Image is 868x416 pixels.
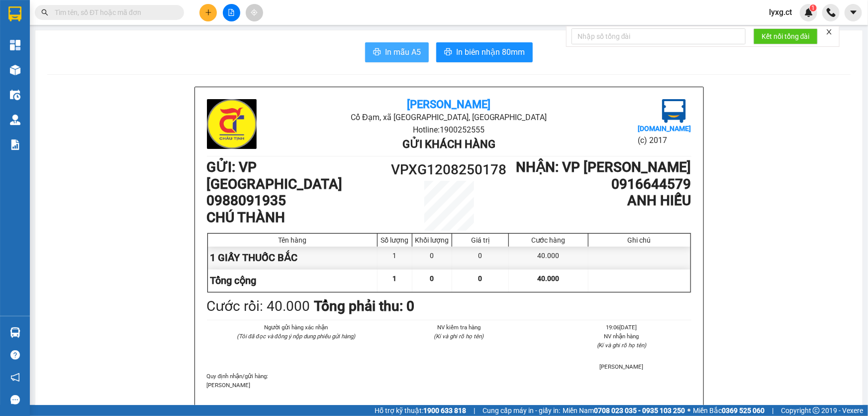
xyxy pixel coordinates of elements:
[210,236,375,244] div: Tên hàng
[572,28,746,44] input: Nhập số tổng đài
[456,46,525,58] span: In biên nhận 80mm
[207,372,691,390] div: Quy định nhận/gửi hàng :
[474,405,475,416] span: |
[594,407,685,415] strong: 0708 023 035 - 0935 103 250
[407,98,490,111] b: [PERSON_NAME]
[415,236,449,244] div: Khối lượng
[10,373,20,382] span: notification
[482,405,560,416] span: Cung cấp máy in - giấy in:
[434,333,483,340] i: (Kí và ghi rõ họ tên)
[207,209,388,226] h1: CHÚ THÀNH
[41,9,48,16] span: search
[10,327,20,338] img: warehouse-icon
[402,138,495,150] b: Gửi khách hàng
[207,192,388,209] h1: 0988091935
[552,323,691,332] li: 19:06[DATE]
[227,323,366,332] li: Người gửi hàng xác nhận
[251,9,258,16] span: aim
[638,134,691,146] li: (c) 2017
[207,295,310,317] div: Cước rồi : 40.000
[373,48,381,57] span: printer
[804,8,813,17] img: icon-new-feature
[93,24,416,37] li: Cổ Đạm, xã [GEOGRAPHIC_DATA], [GEOGRAPHIC_DATA]
[509,192,691,209] h1: ANH HIẾU
[430,275,434,282] span: 0
[208,247,378,269] div: 1 GIẤY THUỐC BẮC
[537,275,559,282] span: 40.000
[10,90,20,100] img: warehouse-icon
[597,342,647,349] i: (Kí và ghi rõ họ tên)
[436,42,533,62] button: printerIn biên nhận 80mm
[288,111,610,124] li: Cổ Đạm, xã [GEOGRAPHIC_DATA], [GEOGRAPHIC_DATA]
[826,28,833,35] span: close
[693,405,765,416] span: Miền Bắc
[761,6,800,18] span: lyxg.ct
[388,159,510,181] h1: VPXG1208250178
[10,40,20,50] img: dashboard-icon
[479,275,482,282] span: 0
[552,332,691,341] li: NV nhận hàng
[412,247,452,269] div: 0
[10,350,20,360] span: question-circle
[638,125,691,133] b: [DOMAIN_NAME]
[12,72,148,106] b: GỬI : VP [GEOGRAPHIC_DATA]
[10,115,20,125] img: warehouse-icon
[207,159,343,192] b: GỬI : VP [GEOGRAPHIC_DATA]
[207,381,691,390] p: [PERSON_NAME]
[455,236,506,244] div: Giá trị
[237,333,355,340] i: (Tôi đã đọc và đồng ý nộp dung phiếu gửi hàng)
[687,409,690,413] span: ⚪️
[849,8,858,17] span: caret-down
[228,9,235,16] span: file-add
[93,37,416,49] li: Hotline: 1900252555
[10,395,20,405] span: message
[452,247,509,269] div: 0
[444,48,452,57] span: printer
[722,407,765,415] strong: 0369 525 060
[375,405,466,416] span: Hỗ trợ kỹ thuật:
[207,99,257,149] img: logo.jpg
[813,407,820,414] span: copyright
[591,236,688,244] div: Ghi chú
[10,65,20,75] img: warehouse-icon
[516,159,691,175] b: NHẬN : VP [PERSON_NAME]
[10,139,20,150] img: solution-icon
[205,9,212,16] span: plus
[827,8,836,17] img: phone-icon
[762,31,810,42] span: Kết nối tổng đài
[509,176,691,193] h1: 0916644579
[380,236,409,244] div: Số lượng
[288,124,610,136] li: Hotline: 1900252555
[378,247,412,269] div: 1
[246,4,263,21] button: aim
[12,12,62,62] img: logo.jpg
[199,4,217,21] button: plus
[811,4,815,11] span: 1
[845,4,862,21] button: caret-down
[511,236,585,244] div: Cước hàng
[55,7,172,18] input: Tìm tên, số ĐT hoặc mã đơn
[509,247,588,269] div: 40.000
[552,362,691,371] li: [PERSON_NAME]
[563,405,685,416] span: Miền Nam
[314,298,415,314] b: Tổng phải thu: 0
[393,275,397,282] span: 1
[389,323,528,332] li: NV kiểm tra hàng
[210,275,257,286] span: Tổng cộng
[423,407,466,415] strong: 1900 633 818
[385,46,421,58] span: In mẫu A5
[772,405,773,416] span: |
[754,28,818,44] button: Kết nối tổng đài
[810,4,817,11] sup: 1
[662,99,686,123] img: logo.jpg
[365,42,429,62] button: printerIn mẫu A5
[8,6,21,21] img: logo-vxr
[223,4,240,21] button: file-add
